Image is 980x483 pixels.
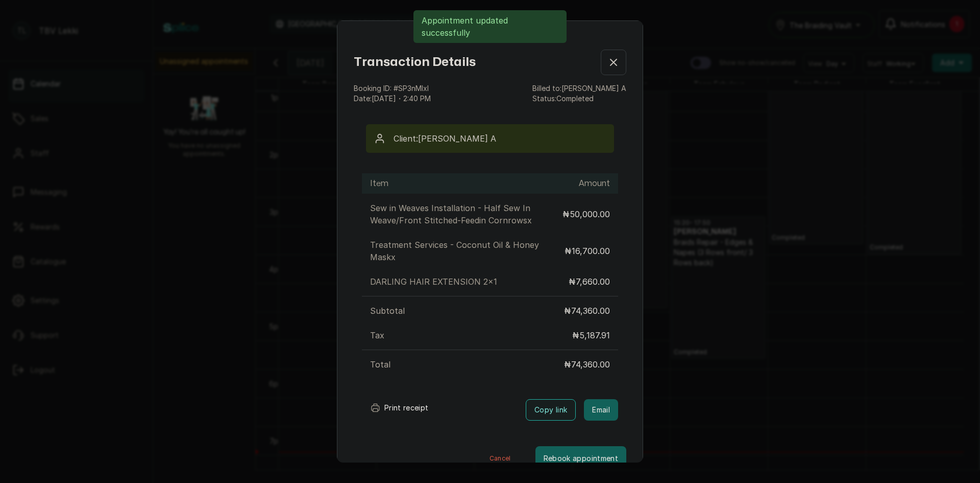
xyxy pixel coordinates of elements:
[532,94,626,104] p: Status: Completed
[526,399,576,421] button: Copy link
[569,275,610,288] p: ₦7,660.00
[370,177,388,190] h1: Item
[370,239,565,263] p: Treatment Services - Coconut Oil & Honey Mask x
[564,358,610,371] p: ₦74,360.00
[532,83,626,94] p: Billed to: [PERSON_NAME] A
[362,398,437,418] button: Print receipt
[572,329,610,341] p: ₦5,187.91
[354,94,431,104] p: Date: [DATE] ・ 2:40 PM
[584,399,618,421] button: Email
[354,53,476,72] h1: Transaction Details
[565,245,610,257] p: ₦16,700.00
[465,446,535,471] button: Cancel
[370,329,384,341] p: Tax
[370,305,405,317] p: Subtotal
[535,446,626,471] button: Rebook appointment
[354,83,431,94] p: Booking ID: # SP3nMIxl
[370,202,562,226] p: Sew in Weaves Installation - Half Sew In Weave/Front Stitched-Feedin Cornrows x
[370,275,497,288] p: DARLING HAIR EXTENSION 2 x 1
[422,14,558,39] p: Appointment updated successfully
[579,177,610,190] h1: Amount
[370,358,390,371] p: Total
[394,132,606,145] p: Client: [PERSON_NAME] A
[564,305,610,317] p: ₦74,360.00
[562,208,610,220] p: ₦50,000.00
